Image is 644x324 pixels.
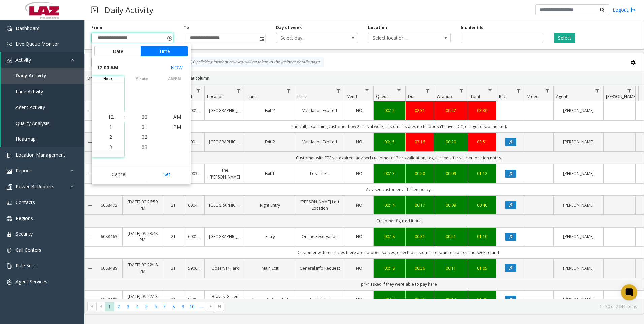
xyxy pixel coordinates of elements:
a: 00:46 [410,296,430,303]
div: 00:47 [438,107,463,114]
a: Agent Activity [1,99,84,115]
div: 00:18 [378,233,401,240]
span: NO [356,108,362,114]
span: Agent Services [15,278,47,285]
span: Page 2 [114,302,123,311]
img: 'icon' [7,216,12,221]
span: Page 11 [197,302,206,311]
span: 3 [109,144,112,150]
a: Agent Filter Menu [593,86,602,95]
a: Dur Filter Menu [423,86,432,95]
img: pageIcon [91,2,98,18]
a: Quality Analysis [1,115,84,131]
span: NO [356,171,362,176]
span: NO [356,139,362,145]
span: 01 [142,124,147,130]
span: Select location... [368,33,434,43]
img: 'icon' [7,168,12,174]
div: 00:12 [378,107,401,114]
a: NO [349,233,369,240]
button: Set [146,167,188,182]
a: [DATE] 09:22:13 PM [127,293,159,306]
a: Logout [613,6,636,13]
img: 'icon' [7,26,12,31]
a: 00:17 [378,296,401,303]
span: Power BI Reports [15,183,54,190]
a: Rec. Filter Menu [514,86,523,95]
a: [DATE] 09:22:18 PM [127,262,159,274]
a: [PERSON_NAME] [558,265,599,271]
a: [PERSON_NAME] [558,139,599,145]
div: 01:20 [472,296,492,303]
div: 00:09 [438,170,463,177]
a: 21 [167,296,180,303]
a: Exit 2 [249,139,291,145]
a: 21 [167,265,180,271]
span: Regions [15,215,33,221]
span: Agent Activity [15,104,45,110]
span: Page 6 [151,302,160,311]
span: Lane Activity [15,88,43,95]
a: 00:17 [438,296,463,303]
a: 01:12 [472,170,492,177]
span: PM [173,124,181,130]
a: 6088489 [99,265,118,271]
a: NO [349,265,369,271]
a: 00:31 [410,233,430,240]
a: 00:14 [378,202,401,208]
span: AM [173,114,181,120]
a: Total Filter Menu [486,86,495,95]
a: Main Exit [249,265,291,271]
a: 00:11 [438,265,463,271]
span: 12 [108,114,114,120]
span: NO [356,234,362,239]
span: Rec. [499,94,507,99]
div: 03:16 [410,139,430,145]
a: Vend Filter Menu [363,86,372,95]
a: Collapse Details [85,266,95,271]
a: [GEOGRAPHIC_DATA] [209,202,241,208]
span: 02 [142,134,147,140]
a: [PERSON_NAME] [558,233,599,240]
span: Go to the last page [215,302,224,311]
a: Entry [249,233,291,240]
img: 'icon' [7,248,12,253]
a: Observer Park [209,265,241,271]
a: 6088463 [99,233,118,240]
div: Drag a column header and drop it here to group by that column [85,72,644,84]
span: AM/PM [158,76,191,82]
a: Collapse Details [85,297,95,303]
a: Location Filter Menu [234,86,244,95]
a: 00:40 [472,202,492,208]
span: Page 8 [169,302,178,311]
span: Page 5 [142,302,151,311]
span: 2 [109,134,112,140]
span: Page 1 [105,302,114,311]
span: Contacts [15,199,35,205]
a: 03:30 [472,107,492,114]
label: Location [368,25,387,31]
a: General Info Request [299,265,341,271]
label: Day of week [276,25,302,31]
a: 00:36 [410,265,430,271]
div: By clicking Incident row you will be taken to the incident details page. [184,57,324,67]
span: Select day... [276,33,342,43]
span: Page 7 [160,302,169,311]
a: Wrapup Filter Menu [457,86,466,95]
span: Rule Sets [15,262,36,269]
span: 00 [142,114,147,120]
span: Go to the next page [208,304,213,309]
span: 03 [142,144,147,150]
button: Select now [168,62,185,74]
a: 21 [167,202,180,208]
a: Right Entry [249,202,291,208]
a: 21 [167,233,180,240]
a: Green - Battery Exit [249,296,291,303]
span: Activity [15,57,31,63]
div: Data table [85,86,644,299]
span: Call Centers [15,247,41,253]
